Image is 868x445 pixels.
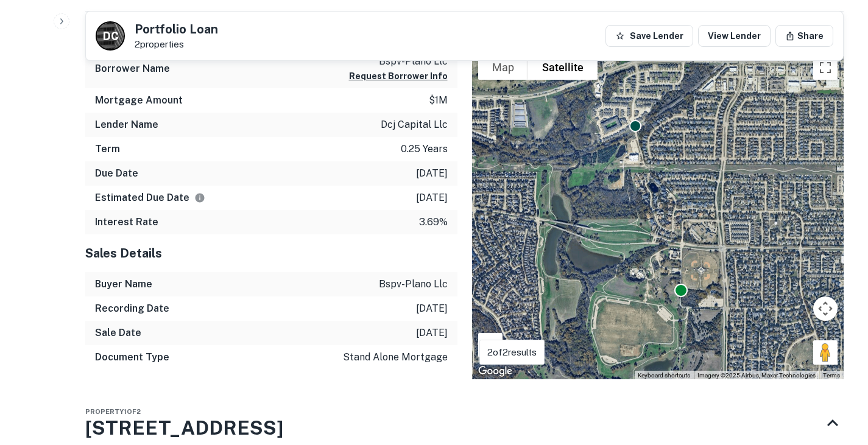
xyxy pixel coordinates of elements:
[416,301,448,316] p: [DATE]
[416,191,448,205] p: [DATE]
[85,408,141,415] span: Property 1 of 2
[95,191,205,205] h6: Estimated Due Date
[416,326,448,340] p: [DATE]
[807,348,868,406] iframe: Chat Widget
[605,25,693,47] button: Save Lender
[528,55,598,80] button: Show satellite imagery
[194,192,205,203] svg: Estimate is based on a standard schedule for this type of loan.
[638,371,690,380] button: Keyboard shortcuts
[95,215,158,230] h6: Interest Rate
[95,326,141,340] h6: Sale Date
[343,350,448,365] p: stand alone mortgage
[478,55,528,80] button: Show street map
[85,244,457,262] h5: Sales Details
[95,277,152,292] h6: Buyer Name
[96,21,125,51] a: D C
[95,61,170,76] h6: Borrower Name
[813,55,838,80] button: Toggle fullscreen view
[95,93,183,108] h6: Mortgage Amount
[475,363,515,379] a: Open this area in Google Maps (opens a new window)
[419,215,448,230] p: 3.69%
[95,301,169,316] h6: Recording Date
[95,350,169,365] h6: Document Type
[381,117,448,132] p: dcj capital llc
[813,340,838,365] button: Drag Pegman onto the map to open Street View
[95,142,120,156] h6: Term
[429,93,448,108] p: $1m
[95,166,138,181] h6: Due Date
[95,117,158,132] h6: Lender Name
[487,345,537,360] p: 2 of 2 results
[135,39,218,50] p: 2 properties
[416,166,448,181] p: [DATE]
[475,363,515,379] img: Google
[813,296,838,321] button: Map camera controls
[379,277,448,292] p: bspv-plano llc
[697,372,816,379] span: Imagery ©2025 Airbus, Maxar Technologies
[135,23,218,35] h5: Portfolio Loan
[478,333,503,357] button: Tilt map
[698,25,771,47] a: View Lender
[103,28,118,44] p: D C
[349,54,448,69] p: bspv-plano llc
[85,413,283,443] h3: [STREET_ADDRESS]
[349,69,448,83] button: Request Borrower Info
[401,142,448,156] p: 0.25 years
[775,25,833,47] button: Share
